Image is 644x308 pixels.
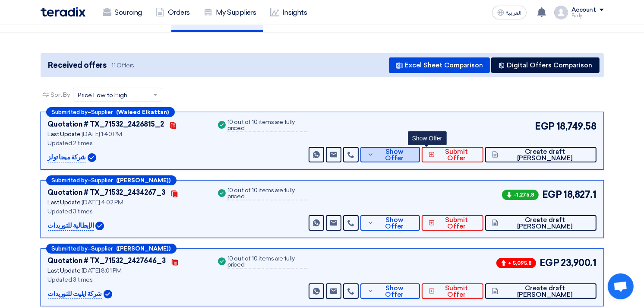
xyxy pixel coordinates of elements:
b: ([PERSON_NAME]) [117,178,171,183]
span: Show Offer [376,217,413,230]
div: Updated 3 times [48,207,206,216]
a: My Suppliers [197,3,263,22]
span: + 5,095.8 [496,258,536,268]
div: Fady [571,13,604,18]
span: Show Offer [376,285,413,298]
button: Submit Offer [422,283,483,299]
p: شركة ايليت للتوريدات [48,289,102,299]
button: Excel Sheet Comparison [389,57,490,73]
img: profile_test.png [554,6,568,19]
span: Show Offer [376,149,413,162]
div: – [46,107,175,117]
span: Submitted by [52,178,88,183]
div: Quotation # TX_71532_2427646_3 [48,256,166,266]
img: Verified Account [95,222,104,230]
span: EGP [535,119,555,133]
span: 18,749.58 [556,119,597,133]
button: العربية [492,6,527,19]
div: – [46,244,177,254]
div: Updated 2 times [48,139,206,148]
p: شركة ميجا تولز [48,152,86,163]
div: 10 out of 10 items are fully priced [227,119,307,132]
span: Submit Offer [437,149,476,162]
img: Teradix logo [41,7,85,17]
span: Submitted by [52,246,88,251]
a: Sourcing [96,3,149,22]
div: 10 out of 10 items are fully priced [227,187,307,200]
img: Verified Account [88,153,96,162]
b: (Waleed Elkattan) [117,109,169,115]
div: – [46,175,177,185]
span: Submit Offer [437,217,476,230]
div: Show Offer [408,131,447,145]
span: Last Update [48,199,81,206]
span: [DATE] 8:01 PM [82,267,122,274]
button: Digital Offers Comparison [491,57,600,73]
button: Show Offer [360,215,420,231]
button: Create draft [PERSON_NAME] [485,215,597,231]
div: Account [571,6,596,14]
button: Show Offer [360,283,420,299]
span: Supplier [92,178,113,183]
a: Orders [149,3,197,22]
div: Updated 3 times [48,275,206,284]
span: Last Update [48,130,81,138]
span: -1,276.8 [502,190,539,200]
a: Insights [263,3,314,22]
span: 11 Offers [111,61,134,70]
img: Verified Account [104,290,112,298]
span: Submitted by [52,109,88,115]
div: 10 out of 10 items are fully priced [227,256,307,269]
span: Create draft [PERSON_NAME] [500,149,589,162]
span: 23,900.1 [561,256,596,270]
button: Show Offer [360,147,420,162]
span: Submit Offer [437,285,476,298]
span: Received offers [48,60,107,71]
div: Open chat [608,273,634,299]
button: Submit Offer [422,147,483,162]
span: Last Update [48,267,81,274]
span: Create draft [PERSON_NAME] [500,217,589,230]
button: Create draft [PERSON_NAME] [485,147,597,162]
span: العربية [506,10,521,16]
div: Quotation # TX_71532_2434267_3 [48,187,165,198]
span: Sort By [51,90,70,99]
span: EGP [540,256,559,270]
span: Supplier [92,246,113,251]
span: EGP [542,187,562,202]
b: ([PERSON_NAME]) [117,246,171,251]
span: [DATE] 1:40 PM [82,130,122,138]
span: [DATE] 4:02 PM [82,199,123,206]
button: Submit Offer [422,215,483,231]
div: Quotation # TX_71532_2426815_2 [48,119,164,130]
span: Supplier [92,109,113,115]
button: Create draft [PERSON_NAME] [485,283,597,299]
span: Price Low to High [78,91,127,100]
span: 18,827.1 [563,187,596,202]
span: Create draft [PERSON_NAME] [500,285,589,298]
p: الإيطالية للتوريدات [48,221,94,231]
